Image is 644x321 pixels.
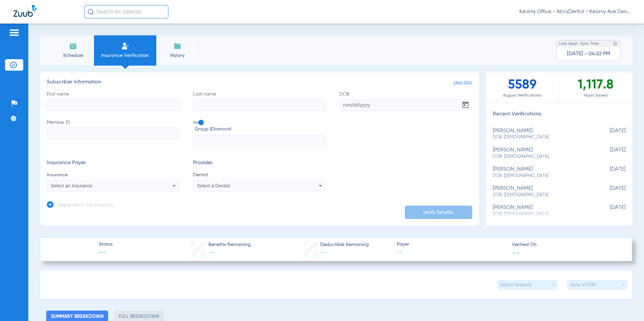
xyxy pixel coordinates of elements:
[47,160,180,167] h3: Insurance Payer
[51,183,93,188] span: Select an Insurance
[9,29,20,37] img: hamburger-icon
[320,250,326,256] span: --
[47,79,472,86] h3: Subscriber Information
[69,42,77,50] img: Schedule
[459,98,472,112] button: Open calendar
[193,172,326,178] span: Dentist
[340,99,472,111] input: DOBOpen calendar
[519,8,631,15] span: Kearny Office - AbraDental - Kearny Ave Dental, LLC - Kearny General
[99,241,112,248] span: Status
[512,241,621,248] span: Verified On
[47,172,180,178] span: Insurance
[208,241,251,248] span: Benefits Remaining
[57,52,89,59] span: Schedule
[193,91,326,111] label: Last name
[47,91,180,111] label: First name
[493,166,592,179] div: [PERSON_NAME]
[486,72,559,102] div: 5589
[559,92,632,99] span: Hours Saved
[173,42,182,50] img: History
[567,50,610,57] span: [DATE] - 04:22 PM
[493,173,592,179] span: DOB: [DEMOGRAPHIC_DATA]
[397,248,506,257] span: --
[493,154,592,160] span: DOB: [DEMOGRAPHIC_DATA]
[592,185,625,198] span: [DATE]
[592,166,625,179] span: [DATE]
[47,128,180,139] input: Member ID
[84,5,168,19] input: Search for patients
[47,119,180,147] label: Member ID
[397,241,506,248] span: Payer
[208,250,215,256] span: --
[493,185,592,198] div: [PERSON_NAME]
[512,249,519,256] span: --
[47,99,180,111] input: First name
[493,192,592,198] span: DOB: [DEMOGRAPHIC_DATA]
[161,52,193,59] span: History
[592,128,625,140] span: [DATE]
[99,248,112,258] span: --
[88,9,94,15] img: Search Icon
[193,99,326,111] input: Last name
[613,41,618,46] img: last sync help info
[121,42,129,50] img: Manual Insurance Verification
[486,111,632,118] h3: Recent Verifications
[197,183,230,188] span: Select a Dentist
[559,72,632,102] div: 1,117.8
[57,202,114,209] h3: Dependent Information
[340,91,472,111] label: DOB
[193,160,326,167] h3: Provider
[453,79,472,86] span: clear form
[493,128,592,140] div: [PERSON_NAME]
[320,241,369,248] span: Deductible Remaining
[99,52,151,59] span: Insurance Verification
[592,205,625,217] span: [DATE]
[493,205,592,217] div: [PERSON_NAME]
[405,206,472,219] button: Verify Benefits
[486,92,559,99] span: August Verifications
[559,40,600,47] span: Last Appt. Sync Time:
[493,134,592,140] span: DOB: [DEMOGRAPHIC_DATA]
[493,147,592,159] div: [PERSON_NAME]
[195,126,326,133] span: Group ID
[214,126,231,133] small: (optional)
[592,147,625,159] span: [DATE]
[13,5,37,17] img: Zuub Logo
